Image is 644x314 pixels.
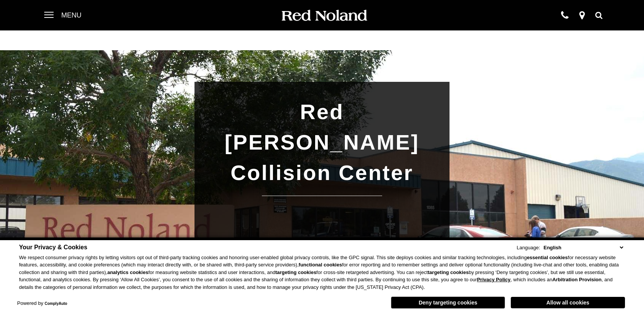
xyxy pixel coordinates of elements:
[299,262,342,268] strong: functional cookies
[542,244,625,251] select: Language Select
[202,97,442,188] h1: Red [PERSON_NAME] Collision Center
[511,297,625,308] button: Allow all cookies
[19,254,625,291] p: We respect consumer privacy rights by letting visitors opt out of third-party tracking cookies an...
[280,9,368,22] img: Red Noland Auto Group
[17,301,67,306] div: Powered by
[477,277,510,282] a: Privacy Policy
[428,269,469,275] strong: targeting cookies
[19,244,87,251] span: Your Privacy & Cookies
[552,277,601,282] strong: Arbitration Provision
[391,296,505,309] button: Deny targeting cookies
[45,301,67,306] a: ComplyAuto
[527,255,568,260] strong: essential cookies
[275,269,316,275] strong: targeting cookies
[107,269,148,275] strong: analytics cookies
[517,245,540,250] div: Language:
